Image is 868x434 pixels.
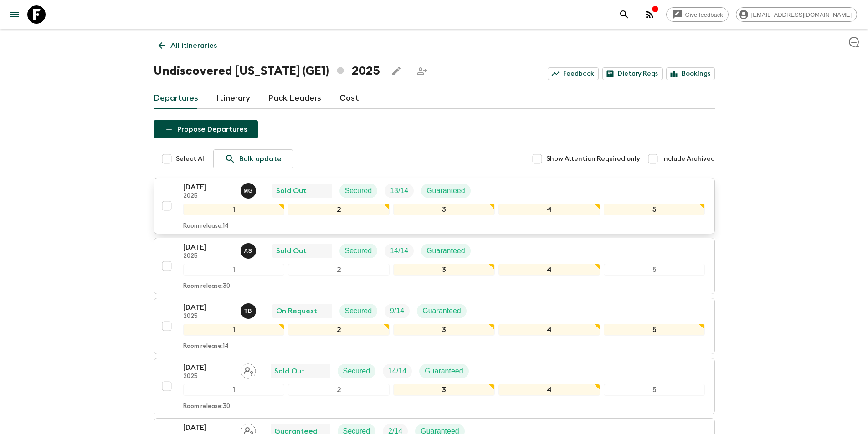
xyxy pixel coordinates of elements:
[183,283,230,290] p: Room release: 30
[339,304,378,318] div: Secured
[393,384,495,396] div: 3
[241,246,258,253] span: Ana Sikharulidze
[390,185,408,196] p: 13 / 14
[241,306,258,313] span: Tamar Bulbulashvili
[426,245,465,256] p: Guaranteed
[339,184,378,198] div: Secured
[288,204,390,215] div: 2
[243,187,253,194] p: M G
[183,324,285,336] div: 1
[498,264,600,276] div: 4
[393,204,495,215] div: 3
[216,87,250,109] a: Itinerary
[666,7,729,22] a: Give feedback
[338,364,376,378] div: Secured
[183,343,229,350] p: Room release: 14
[154,358,715,414] button: [DATE]2025Assign pack leaderSold OutSecuredTrip FillGuaranteed12345Room release:30
[154,87,198,109] a: Departures
[604,384,705,396] div: 5
[183,373,233,380] p: 2025
[498,324,600,336] div: 4
[183,403,230,410] p: Room release: 30
[425,366,463,377] p: Guaranteed
[154,62,380,80] h1: Undiscovered [US_STATE] (GE1) 2025
[183,302,233,313] p: [DATE]
[183,422,233,433] p: [DATE]
[498,204,600,215] div: 4
[604,324,705,336] div: 5
[170,40,217,51] p: All itineraries
[5,5,24,24] button: menu
[241,243,258,259] button: AS
[548,67,599,80] a: Feedback
[393,324,495,336] div: 3
[154,238,715,294] button: [DATE]2025Ana SikharulidzeSold OutSecuredTrip FillGuaranteed12345Room release:30
[183,313,233,320] p: 2025
[288,324,390,336] div: 2
[426,185,465,196] p: Guaranteed
[746,11,857,18] span: [EMAIL_ADDRESS][DOMAIN_NAME]
[183,182,233,193] p: [DATE]
[274,366,305,377] p: Sold Out
[244,307,252,315] p: T B
[390,306,404,317] p: 9 / 14
[498,384,600,396] div: 4
[268,87,321,109] a: Pack Leaders
[390,245,408,256] p: 14 / 14
[276,306,317,317] p: On Request
[241,366,256,373] span: Assign pack leader
[422,306,461,317] p: Guaranteed
[154,36,222,55] a: All itineraries
[183,253,233,260] p: 2025
[393,264,495,276] div: 3
[183,242,233,253] p: [DATE]
[183,223,229,230] p: Room release: 14
[385,304,410,318] div: Trip Fill
[339,244,378,258] div: Secured
[680,11,728,18] span: Give feedback
[183,384,285,396] div: 1
[666,67,715,80] a: Bookings
[388,366,406,377] p: 14 / 14
[276,185,307,196] p: Sold Out
[604,204,705,215] div: 5
[615,5,633,24] button: search adventures
[345,185,372,196] p: Secured
[413,62,431,80] span: Share this itinerary
[385,244,414,258] div: Trip Fill
[602,67,663,80] a: Dietary Reqs
[662,154,715,163] span: Include Archived
[345,245,372,256] p: Secured
[385,184,414,198] div: Trip Fill
[244,247,252,255] p: A S
[288,384,390,396] div: 2
[736,7,857,22] div: [EMAIL_ADDRESS][DOMAIN_NAME]
[154,120,258,138] button: Propose Departures
[241,426,256,434] span: Assign pack leader
[239,153,282,164] p: Bulk update
[345,306,372,317] p: Secured
[213,149,293,168] a: Bulk update
[241,183,258,199] button: MG
[176,154,206,163] span: Select All
[183,362,233,373] p: [DATE]
[383,364,412,378] div: Trip Fill
[546,154,640,163] span: Show Attention Required only
[154,178,715,234] button: [DATE]2025Mariam GabichvadzeSold OutSecuredTrip FillGuaranteed12345Room release:14
[183,264,285,276] div: 1
[241,303,258,319] button: TB
[276,245,307,256] p: Sold Out
[154,298,715,354] button: [DATE]2025Tamar BulbulashviliOn RequestSecuredTrip FillGuaranteed12345Room release:14
[183,204,285,215] div: 1
[604,264,705,276] div: 5
[339,87,359,109] a: Cost
[183,193,233,200] p: 2025
[288,264,390,276] div: 2
[343,366,370,377] p: Secured
[387,62,406,80] button: Edit this itinerary
[241,186,258,193] span: Mariam Gabichvadze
